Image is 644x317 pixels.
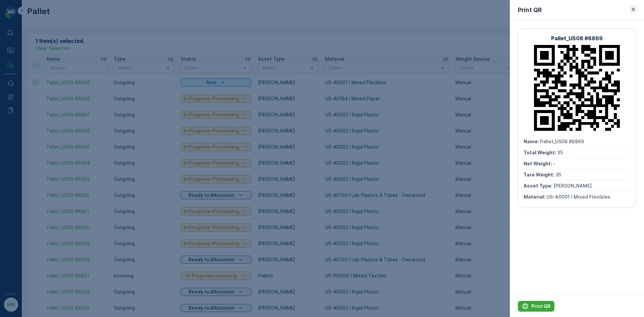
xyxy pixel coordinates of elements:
[35,132,38,138] span: -
[524,139,540,144] span: Name :
[551,34,603,42] p: Pallet_US08 #8869
[524,150,557,155] span: Total Weight :
[6,110,22,116] span: Name :
[524,194,546,200] span: Material :
[518,5,542,15] p: Print QR
[6,165,29,171] span: Material :
[39,121,45,127] span: 35
[6,121,39,127] span: Total Weight :
[6,132,35,138] span: Net Weight :
[557,150,563,155] span: 35
[555,172,561,177] span: 35
[518,301,554,312] button: Print QR
[531,303,550,310] p: Print QR
[22,110,66,116] span: Pallet_US08 #8869
[524,183,553,189] span: Asset Type :
[296,6,347,14] p: Pallet_US08 #8869
[553,183,592,189] span: [PERSON_NAME]
[29,165,93,171] span: US-A0001 I Mixed Flexibles
[38,143,43,149] span: 35
[546,194,610,200] span: US-A0001 I Mixed Flexibles
[6,143,38,149] span: Tare Weight :
[36,154,74,160] span: [PERSON_NAME]
[553,161,555,166] span: -
[524,161,553,166] span: Net Weight :
[6,154,36,160] span: Asset Type :
[540,139,584,144] span: Pallet_US08 #8869
[524,172,555,177] span: Tare Weight :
